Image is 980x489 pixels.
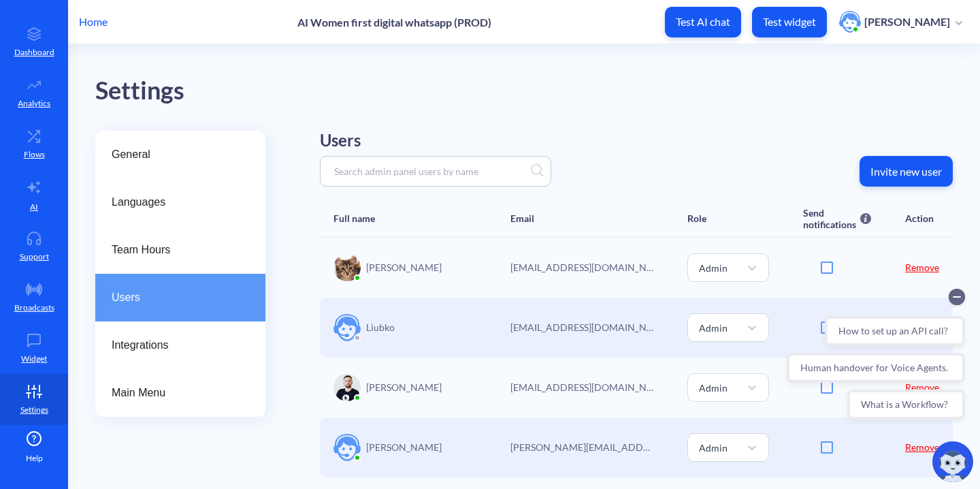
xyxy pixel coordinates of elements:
a: Languages [95,178,265,226]
img: user image [333,374,361,401]
span: Team Hours [112,242,238,258]
p: Dashboard [14,46,54,59]
div: Email [510,212,534,224]
p: [PERSON_NAME] [366,380,442,394]
button: Test AI chat [665,7,741,37]
p: Widget [21,353,47,365]
span: Main Menu [112,385,238,401]
h2: Users [320,131,953,151]
p: Broadcasts [14,302,54,314]
button: user photo[PERSON_NAME] [832,10,969,34]
p: Invite new user [870,165,942,178]
button: Human handover for Voice Agents. [5,72,183,102]
p: Liubko [366,320,395,334]
p: AI [30,201,38,213]
a: Remove [905,262,939,273]
span: Languages [112,194,238,210]
img: info icon [858,207,871,230]
p: botscrew@botscrew.com [510,260,653,274]
button: Collapse conversation starters [167,8,183,25]
button: How to set up an API call? [43,35,183,65]
img: user image [333,434,361,461]
a: Main Menu [95,369,265,417]
input: Search admin panel users by name [327,163,531,179]
p: cecile@womenfirstdigital.org [510,440,653,454]
div: Full name [333,212,375,224]
p: Home [79,14,108,30]
a: Users [95,274,265,321]
div: Action [905,212,934,224]
p: Support [20,251,49,263]
p: Test AI chat [676,15,730,29]
span: Integrations [112,337,238,353]
div: Admin [699,440,728,454]
button: Invite new user [860,156,953,187]
div: Admin [699,320,728,334]
p: AI Women first digital whatsapp (PROD) [297,16,491,29]
p: Settings [20,404,48,416]
p: liubomyr.bliharskyi@botscrew.com [510,320,653,334]
p: oleh@botscrew.com [510,380,653,394]
a: Remove [905,441,939,453]
p: [PERSON_NAME] [366,440,442,454]
span: Users [112,289,238,306]
span: General [112,146,238,163]
span: Help [26,452,43,464]
p: Flows [24,148,45,161]
div: Settings [95,72,980,110]
img: user image [333,254,361,281]
a: General [95,131,265,178]
p: [PERSON_NAME] [864,14,950,29]
img: user photo [839,11,861,33]
img: copilot-icon.svg [932,441,973,482]
button: What is a Workflow? [65,109,183,139]
p: Test widget [763,15,816,29]
img: user image [333,314,361,341]
button: Test widget [752,7,827,37]
p: [PERSON_NAME] [366,260,442,274]
p: Analytics [18,97,50,110]
div: Admin [699,260,728,274]
a: Team Hours [95,226,265,274]
a: Integrations [95,321,265,369]
div: Role [687,212,706,224]
div: Send notifications [803,207,858,230]
div: Admin [699,380,728,394]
